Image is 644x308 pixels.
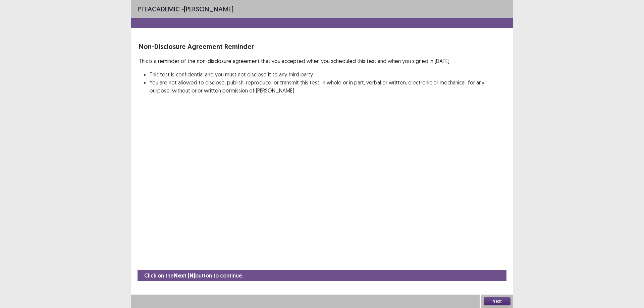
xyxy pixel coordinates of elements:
li: You are not allowed to disclose, publish, reproduce, or transmit this test, in whole or in part, ... [150,78,505,95]
p: Non-Disclosure Agreement Reminder [139,42,505,52]
p: Click on the button to continue. [144,271,243,280]
span: PTE academic [138,5,180,13]
p: This is a reminder of the non-disclosure agreement that you accepted when you scheduled this test... [139,57,505,65]
button: Next [484,297,511,305]
li: This test is confidential and you must not disclose it to any third party [150,70,505,78]
p: - [PERSON_NAME] [138,4,233,14]
strong: Next (N) [174,272,195,279]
